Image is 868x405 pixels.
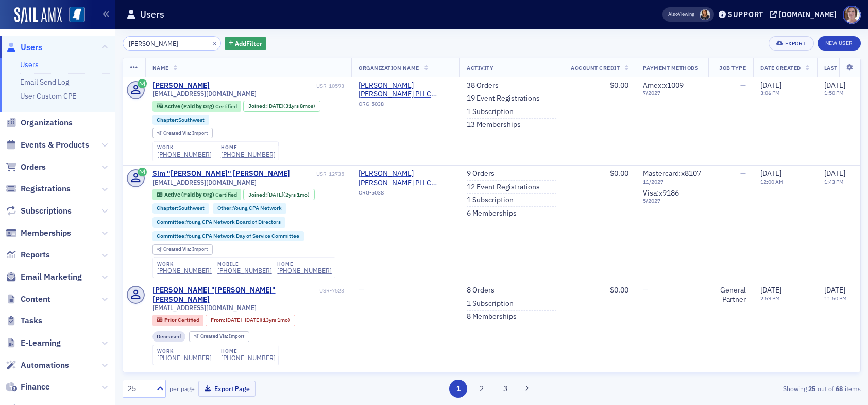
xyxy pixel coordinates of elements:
span: Add Filter [235,39,262,48]
div: home [221,144,276,151]
span: Active (Paid by Org) [164,103,215,110]
span: [DATE] [226,316,242,323]
div: Export [785,41,806,46]
button: Export [769,36,813,51]
div: Import [163,131,208,136]
span: Account Credit [571,64,620,71]
img: SailAMX [14,7,62,24]
div: Support [728,10,763,19]
span: Organizations [21,117,73,128]
span: Registrations [21,183,71,195]
span: $0.00 [610,80,628,90]
span: [DATE] [760,285,781,295]
div: work [157,144,212,151]
a: Active (Paid by Org) Certified [157,191,236,198]
a: 1 Subscription [467,299,514,309]
div: USR-12735 [292,171,344,177]
span: Last Updated [824,64,864,71]
span: [EMAIL_ADDRESS][DOMAIN_NAME] [152,90,257,98]
div: Active (Paid by Org): Active (Paid by Org): Certified [152,189,242,200]
span: — [359,285,364,295]
a: [PHONE_NUMBER] [157,267,212,274]
span: [EMAIL_ADDRESS][DOMAIN_NAME] [152,179,257,186]
a: New User [818,36,861,51]
div: Created Via: Import [152,128,213,139]
a: Content [6,294,50,305]
span: Committee : [157,232,186,239]
a: Organizations [6,117,73,128]
a: Email Send Log [20,77,69,87]
div: (2yrs 1mo) [267,191,310,198]
time: 12:00 AM [760,178,784,185]
a: Automations [6,360,69,371]
a: Registrations [6,183,71,195]
div: (31yrs 8mos) [267,103,315,109]
a: Users [20,60,39,69]
a: Reports [6,249,50,261]
div: work [157,348,212,354]
div: ORG-5038 [359,189,452,200]
a: [PERSON_NAME] [152,81,210,90]
div: [PHONE_NUMBER] [157,354,212,362]
div: Sim "[PERSON_NAME]" [PERSON_NAME] [152,169,290,179]
span: Content [21,294,50,305]
div: Committee: [152,217,286,228]
span: Reports [21,249,50,261]
a: [PERSON_NAME] "[PERSON_NAME]" [PERSON_NAME] [152,286,318,304]
span: Viewing [668,11,694,18]
span: Active (Paid by Org) [164,191,215,198]
a: Committee:Young CPA Network Day of Service Committee [157,233,299,239]
span: 11 / 2027 [643,179,701,185]
span: [DATE] [267,191,283,198]
a: 19 Event Registrations [467,94,540,103]
input: Search… [123,36,221,51]
div: Committee: [152,231,304,241]
span: Profile [843,6,861,24]
button: × [210,38,219,47]
a: 12 Event Registrations [467,183,540,192]
time: 1:43 PM [824,178,844,185]
a: Prior Certified [157,317,199,323]
span: Gillon Christian Mosby PLLC (Natchez, MS) [359,81,452,99]
div: From: 1997-07-01 00:00:00 [206,315,295,326]
a: 9 Orders [467,169,495,179]
div: Import [200,334,245,339]
div: Joined: 2023-07-05 00:00:00 [243,189,315,200]
span: Users [21,42,42,53]
span: From : [211,317,226,323]
span: Activity [467,64,493,71]
div: Prior: Prior: Certified [152,315,204,326]
a: Active (Paid by Org) Certified [157,103,236,109]
img: SailAMX [69,7,85,23]
span: — [643,285,649,295]
span: Committee : [157,218,186,225]
span: Name [152,64,169,71]
a: Tasks [6,315,42,327]
div: Created Via: Import [152,244,213,255]
label: per page [169,384,195,393]
a: [PHONE_NUMBER] [221,151,276,158]
a: E-Learning [6,337,61,349]
a: Other:Young CPA Network [217,205,282,212]
span: Organization Name [359,64,419,71]
span: Created Via : [200,333,229,339]
a: Committee:Young CPA Network Board of Directors [157,219,281,225]
span: $0.00 [610,169,628,178]
span: [DATE] [824,80,845,90]
a: 6 Memberships [467,209,517,218]
span: Joined : [248,103,268,109]
span: Payment Methods [643,64,698,71]
div: mobile [217,261,272,267]
div: Chapter: [152,115,210,125]
div: Also [668,11,678,18]
h1: Users [140,8,164,21]
time: 3:06 PM [760,89,780,96]
div: – (13yrs 1mo) [226,317,290,323]
a: [PERSON_NAME] [PERSON_NAME] PLLC ([GEOGRAPHIC_DATA], [GEOGRAPHIC_DATA]) [359,81,452,99]
span: Visa : x9186 [643,188,679,198]
span: [DATE] [245,316,261,323]
a: View Homepage [62,7,85,24]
